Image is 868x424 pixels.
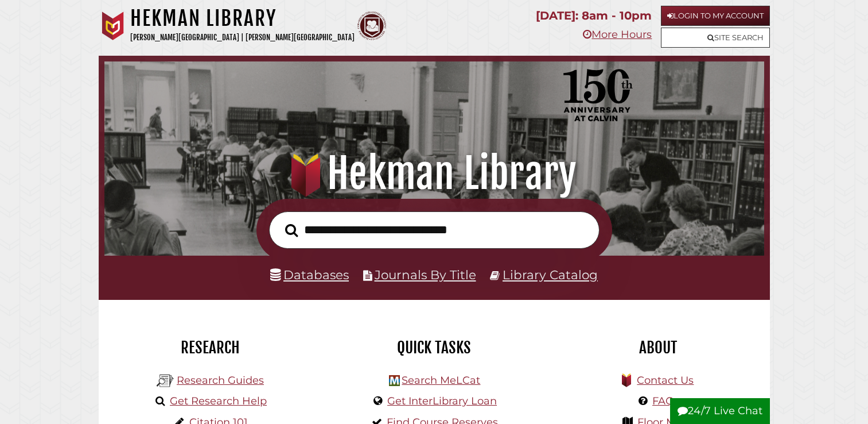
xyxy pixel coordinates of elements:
[117,148,751,199] h1: Hekman Library
[389,375,400,386] img: Hekman Library Logo
[331,338,538,357] h2: Quick Tasks
[583,28,652,41] a: More Hours
[357,11,386,40] img: Calvin Theological Seminary
[555,338,761,357] h2: About
[99,11,127,40] img: Calvin University
[402,374,480,387] a: Search MeLCat
[503,267,598,282] a: Library Catalog
[536,6,652,26] p: [DATE]: 8am - 10pm
[652,395,679,407] a: FAQs
[107,338,314,357] h2: Research
[279,221,303,241] button: Search
[661,28,770,48] a: Site Search
[637,374,694,387] a: Contact Us
[177,374,264,387] a: Research Guides
[130,6,355,31] h1: Hekman Library
[270,267,349,282] a: Databases
[130,31,355,44] p: [PERSON_NAME][GEOGRAPHIC_DATA] | [PERSON_NAME][GEOGRAPHIC_DATA]
[157,372,174,390] img: Hekman Library Logo
[375,267,476,282] a: Journals By Title
[387,395,497,407] a: Get InterLibrary Loan
[170,395,267,407] a: Get Research Help
[285,223,298,237] i: Search
[661,6,770,26] a: Login to My Account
